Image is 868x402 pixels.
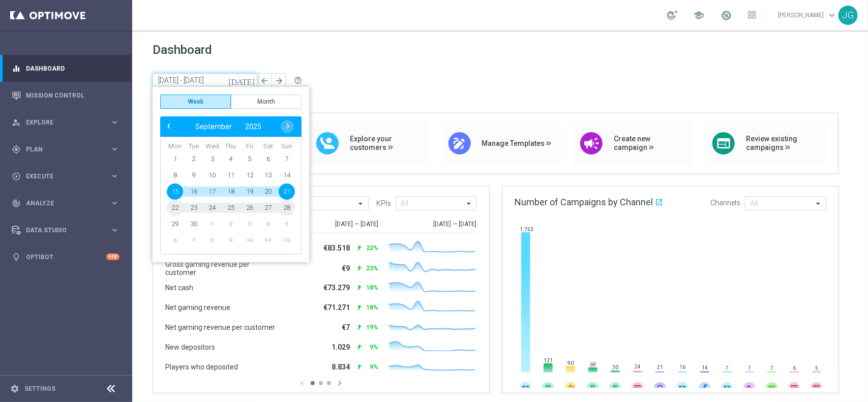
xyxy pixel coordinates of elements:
button: Data Studio keyboard_arrow_right [11,226,120,234]
button: track_changes Analyze keyboard_arrow_right [11,199,120,207]
div: Mission Control [12,82,119,109]
span: 6 [167,232,183,249]
div: Data Studio [12,226,110,235]
span: 30 [186,216,202,232]
span: 12 [242,167,258,183]
button: 2025 [238,120,268,133]
button: Mission Control [11,91,120,100]
span: Analyze [26,200,110,206]
span: 5 [279,216,295,232]
button: play_circle_outline Execute keyboard_arrow_right [11,172,120,180]
th: weekday [277,142,296,151]
button: September [189,120,238,133]
span: 4 [223,151,239,167]
span: Execute [26,173,110,179]
span: 2025 [245,122,261,131]
button: equalizer Dashboard [11,65,120,73]
span: Explore [26,119,110,126]
th: weekday [222,142,241,151]
button: gps_fixed Plan keyboard_arrow_right [11,145,120,153]
div: Plan [12,145,110,154]
i: play_circle_outline [12,172,21,181]
div: Analyze [12,199,110,208]
th: weekday [185,142,203,151]
span: 14 [279,167,295,183]
i: settings [10,384,19,393]
span: school [693,10,704,21]
span: 18 [223,183,239,200]
th: weekday [240,142,259,151]
button: Week [160,95,231,109]
span: 19 [242,183,258,200]
span: 8 [204,232,220,249]
span: 20 [260,183,276,200]
button: Month [231,95,302,109]
span: 5 [242,151,258,167]
span: 11 [260,232,276,249]
span: 15 [167,183,183,200]
span: 13 [260,167,276,183]
i: lightbulb [12,253,21,262]
button: › [281,120,294,133]
th: weekday [203,142,222,151]
div: Execute [12,172,110,181]
span: 26 [242,200,258,216]
th: weekday [166,142,185,151]
span: ‹ [162,119,175,133]
a: Optibot [26,243,106,270]
div: Dashboard [12,55,119,82]
bs-datepicker-navigation-view: ​ ​ ​ [163,120,294,133]
i: gps_fixed [12,145,21,154]
span: 10 [242,232,258,249]
bs-daterangepicker-container: calendar [153,87,309,262]
span: September [195,122,232,131]
span: 6 [260,151,276,167]
span: 22 [167,200,183,216]
a: Settings [24,386,55,392]
span: 9 [223,232,239,249]
span: 27 [260,200,276,216]
span: 28 [279,200,295,216]
span: 3 [204,151,220,167]
i: track_changes [12,199,21,208]
span: 1 [167,151,183,167]
div: Optibot [12,243,119,270]
i: keyboard_arrow_right [110,225,119,235]
span: Data Studio [26,227,110,233]
span: 7 [279,151,295,167]
span: 7 [186,232,202,249]
a: [PERSON_NAME]keyboard_arrow_down [777,8,839,23]
span: 9 [186,167,202,183]
span: 16 [186,183,202,200]
span: 25 [223,200,239,216]
span: 12 [279,232,295,249]
span: 1 [204,216,220,232]
span: keyboard_arrow_down [826,10,837,21]
i: person_search [12,118,21,127]
i: equalizer [12,64,21,73]
span: 17 [204,183,220,200]
span: 10 [204,167,220,183]
div: person_search Explore keyboard_arrow_right [11,118,120,127]
a: Mission Control [26,82,119,109]
span: 11 [223,167,239,183]
th: weekday [259,142,278,151]
i: keyboard_arrow_right [110,144,119,154]
div: JG [839,6,858,25]
span: 21 [279,183,295,200]
span: Plan [26,146,110,152]
button: lightbulb Optibot +10 [11,253,120,261]
span: 29 [167,216,183,232]
a: Dashboard [26,55,119,82]
span: 2 [223,216,239,232]
i: keyboard_arrow_right [110,198,119,208]
span: 2 [186,151,202,167]
span: 3 [242,216,258,232]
